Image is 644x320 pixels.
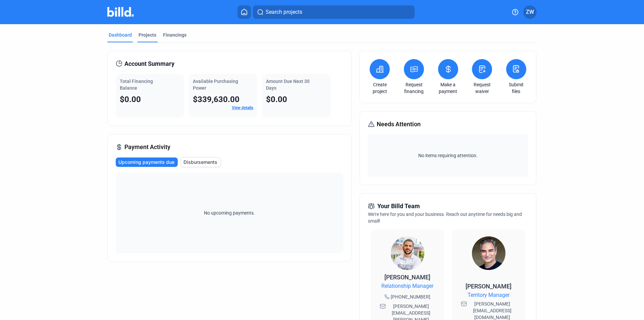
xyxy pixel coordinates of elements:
[470,81,494,95] a: Request waiver
[466,283,512,290] span: [PERSON_NAME]
[120,79,153,91] span: Total Financing Balance
[368,212,522,224] span: We're here for you and your business. Reach out anytime for needs big and small!
[377,201,420,211] span: Your Billd Team
[183,159,217,166] span: Disbursements
[118,159,174,166] span: Upcoming payments due
[371,152,525,159] span: No items requiring attention.
[163,32,186,38] div: Financings
[266,79,310,91] span: Amount Due Next 30 Days
[381,282,433,290] span: Relationship Manager
[266,95,287,104] span: $0.00
[193,79,238,91] span: Available Purchasing Power
[377,120,421,129] span: Needs Attention
[120,95,141,104] span: $0.00
[523,5,537,19] button: ZW
[472,236,505,270] img: Territory Manager
[436,81,460,95] a: Make a payment
[124,142,170,152] span: Payment Activity
[384,274,430,281] span: [PERSON_NAME]
[504,81,528,95] a: Submit files
[139,32,156,38] div: Projects
[391,236,424,270] img: Relationship Manager
[526,8,534,16] span: ZW
[116,157,178,167] button: Upcoming payments due
[109,32,132,38] div: Dashboard
[232,105,253,110] a: View details
[391,293,430,300] span: [PHONE_NUMBER]
[368,81,391,95] a: Create project
[266,8,302,16] span: Search projects
[124,59,174,68] span: Account Summary
[253,5,415,19] button: Search projects
[107,7,134,17] img: Billd Company Logo
[193,95,239,104] span: $339,630.00
[402,81,426,95] a: Request financing
[180,157,221,167] button: Disbursements
[468,291,509,299] span: Territory Manager
[200,210,259,216] span: No upcoming payments.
